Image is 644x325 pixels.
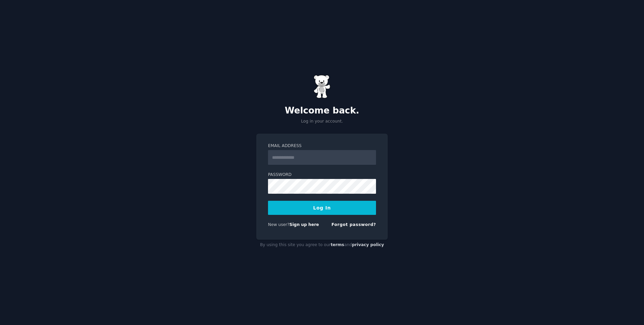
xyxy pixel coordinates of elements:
span: New user? [268,222,289,227]
a: terms [331,242,344,247]
button: Log In [268,201,376,215]
img: Gummy Bear [314,75,330,98]
a: Sign up here [289,222,319,227]
div: By using this site you agree to our and [256,240,388,250]
a: privacy policy [352,242,384,247]
label: Email Address [268,143,376,149]
label: Password [268,172,376,178]
p: Log in your account. [256,119,388,125]
a: Forgot password? [331,222,376,227]
h2: Welcome back. [256,105,388,116]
